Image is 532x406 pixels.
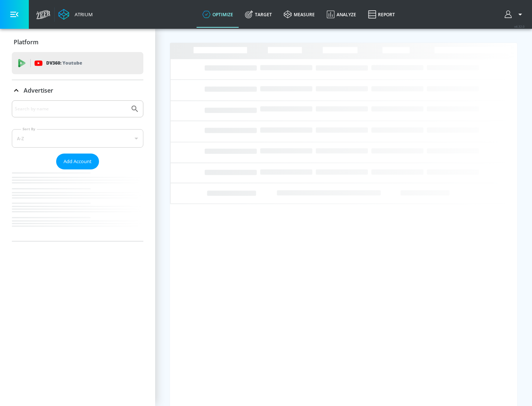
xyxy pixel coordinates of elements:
button: Add Account [56,154,99,169]
a: Analyze [321,1,362,28]
span: v 4.32.0 [514,24,525,28]
div: Atrium [72,11,93,18]
div: Advertiser [12,100,143,241]
span: Add Account [64,157,92,166]
a: measure [278,1,321,28]
a: Target [239,1,278,28]
p: Advertiser [24,86,53,94]
label: Sort By [21,127,37,131]
a: optimize [197,1,239,28]
div: Advertiser [12,80,143,101]
p: DV360: [46,59,82,67]
nav: list of Advertiser [12,169,143,241]
a: Report [362,1,401,28]
a: Atrium [58,9,93,20]
div: DV360: Youtube [12,52,143,74]
div: A-Z [12,129,143,148]
div: Platform [12,32,143,52]
p: Youtube [62,59,82,67]
input: Search by name [15,104,127,114]
p: Platform [14,38,38,46]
